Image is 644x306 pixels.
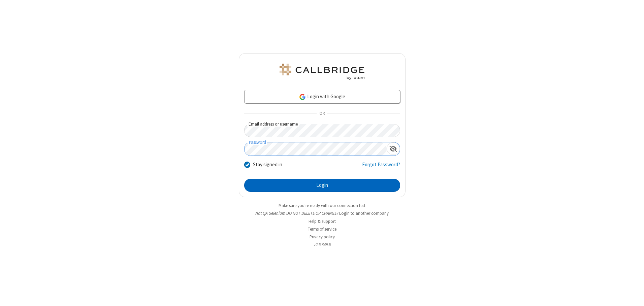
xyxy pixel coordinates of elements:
a: Privacy policy [310,234,335,240]
button: Login to another company [339,210,389,216]
a: Help & support [309,218,336,224]
img: google-icon.png [299,93,306,101]
a: Forgot Password? [362,161,400,174]
label: Stay signed in [253,161,282,169]
li: v2.6.349.6 [239,241,406,248]
li: Not QA Selenium DO NOT DELETE OR CHANGE? [239,210,406,216]
a: Login with Google [244,90,400,103]
a: Terms of service [308,226,336,232]
button: Login [244,179,400,192]
img: QA Selenium DO NOT DELETE OR CHANGE [278,64,366,80]
a: Make sure you're ready with our connection test [279,203,365,208]
span: OR [317,109,327,118]
input: Password [245,142,387,156]
input: Email address or username [244,124,400,137]
div: Show password [387,142,400,155]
